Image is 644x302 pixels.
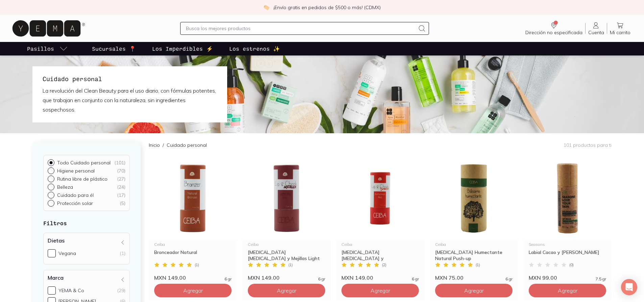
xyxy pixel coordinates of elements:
span: / [160,142,167,148]
div: (1) [120,250,125,256]
img: Bálsamo Humectante Natural Push-up [430,157,518,240]
a: Bálsamo Labios y Mejillas Light My FireCeiba[MEDICAL_DATA] [MEDICAL_DATA] y Mejillas Light My Fir... [242,157,331,281]
button: Agregar [529,284,606,297]
p: Rutina libre de plástico [57,176,108,182]
p: 101 productos para ti [564,142,612,148]
span: Agregar [464,287,484,294]
a: Mi carrito [607,21,633,36]
div: ( 5 ) [120,200,125,206]
button: Agregar [341,284,419,297]
span: Agregar [558,287,577,294]
div: [MEDICAL_DATA] [MEDICAL_DATA] y Mejillas Light My Fire [248,249,325,261]
input: Busca los mejores productos [186,24,415,32]
strong: Filtros [43,220,67,226]
p: Protección solar [57,200,93,206]
button: Agregar [248,284,325,297]
div: Labial Cacao y [PERSON_NAME] [529,249,606,261]
a: 31933 balsamo labios y mejillas audacious redCeiba[MEDICAL_DATA] [MEDICAL_DATA] y [GEOGRAPHIC_DAT... [336,157,424,281]
a: Sucursales 📍 [91,42,137,55]
img: 31933 balsamo labios y mejillas audacious red [336,157,424,240]
a: Dirección no especificada [523,21,585,36]
a: Cuenta [586,21,607,36]
p: La revolución del Clean Beauty para el uso diario, con fórmulas potentes, que trabajan en conjunt... [43,86,217,114]
p: Pasillos [27,45,54,53]
a: Bronceador NaturalCeibaBronceador Natural(1)MXN 149.006 gr [149,157,237,281]
p: Todo Cuidado personal [57,160,111,166]
span: 6 gr [224,277,232,281]
div: Bronceador Natural [154,249,232,261]
span: MXN 75.00 [435,274,463,281]
span: ( 1 ) [195,263,199,267]
span: MXN 149.00 [341,274,373,281]
span: 7.5 gr [596,277,606,281]
img: check [263,4,269,10]
p: Higiene personal [57,168,95,174]
div: ( 27 ) [117,176,125,182]
div: Ceiba [154,242,232,247]
span: ( 1 ) [288,263,293,267]
h1: Cuidado personal [43,74,217,83]
button: Agregar [154,284,232,297]
span: ( 1 ) [476,263,480,267]
div: [MEDICAL_DATA] [MEDICAL_DATA] y [GEOGRAPHIC_DATA] [341,249,419,261]
div: Ceiba [248,242,325,247]
div: Ceiba [435,242,512,247]
div: Dietas [43,233,130,264]
div: YEMA & Co [58,287,84,294]
input: YEMA & Co(29) [48,286,56,295]
span: ( 2 ) [382,263,386,267]
div: Open Intercom Messenger [621,279,637,295]
input: Vegana(1) [48,249,56,257]
h4: Dietas [48,237,65,244]
img: Bronceador Natural [149,157,237,240]
span: 6 gr [318,277,325,281]
p: Cuidado personal [167,142,207,148]
button: Agregar [435,284,512,297]
div: ( 17 ) [117,192,125,198]
p: Belleza [57,184,73,190]
span: Agregar [183,287,203,294]
img: balsamo para labios [523,157,612,240]
div: Vegana [58,250,76,256]
a: Los Imperdibles ⚡️ [151,42,214,55]
span: MXN 149.00 [248,274,280,281]
span: Agregar [371,287,390,294]
p: Los Imperdibles ⚡️ [152,45,213,53]
span: Agregar [277,287,296,294]
div: Seasons [529,242,606,247]
p: Sucursales 📍 [92,45,136,53]
a: Inicio [149,142,160,148]
a: Bálsamo Humectante Natural Push-upCeiba[MEDICAL_DATA] Humectante Natural Push-up(1)MXN 75.006 gr [430,157,518,281]
p: Los estrenos ✨ [229,45,280,53]
span: ( 0 ) [569,263,574,267]
a: Los estrenos ✨ [228,42,281,55]
div: ( 24 ) [117,184,125,190]
span: 6 gr [505,277,512,281]
a: balsamo para labiosSeasonsLabial Cacao y [PERSON_NAME](0)MXN 99.007.5 gr [523,157,612,281]
p: Cuidado para él [57,192,94,198]
div: ( 101 ) [114,160,125,166]
div: ( 70 ) [117,168,125,174]
h4: Marca [48,274,64,281]
div: [MEDICAL_DATA] Humectante Natural Push-up [435,249,512,261]
span: MXN 149.00 [154,274,186,281]
div: Ceiba [341,242,419,247]
span: Dirección no especificada [525,29,582,36]
span: Cuenta [588,29,604,36]
a: pasillo-todos-link [26,42,69,55]
span: Mi carrito [610,29,630,36]
span: 6 gr [412,277,419,281]
span: MXN 99.00 [529,274,557,281]
p: ¡Envío gratis en pedidos de $500 o más! (CDMX) [273,4,381,11]
div: (29) [117,287,125,294]
img: Bálsamo Labios y Mejillas Light My Fire [242,157,331,240]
